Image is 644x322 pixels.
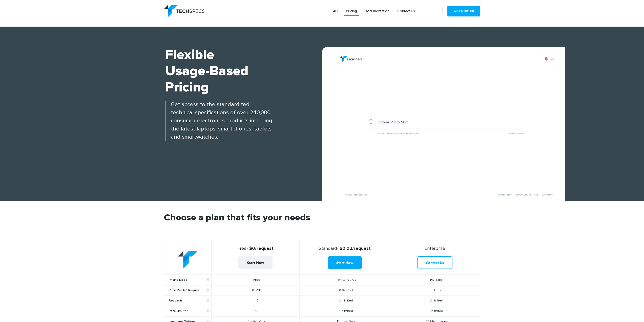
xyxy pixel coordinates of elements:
a: Start Now [328,256,362,269]
a: API [331,7,340,16]
img: logo [164,5,204,17]
a: Contact Us [417,256,452,269]
p: Get access to the standardized technical specifications of over 240,000 consumer electronics prod... [165,101,322,141]
span: Standard [319,246,337,251]
a: Get Started [447,6,480,16]
b: Requests [169,299,210,303]
span: Free [237,246,246,251]
td: 0.02 USD [300,285,390,296]
b: Pricing Model [169,278,210,282]
a: Contact Us [395,7,417,16]
td: Unlimited [300,306,390,316]
td: Pay-As-You-Go [300,275,390,285]
td: Flat rate [390,275,480,285]
td: Free [212,275,300,285]
h1: Flexible Usage-based Pricing [165,47,322,96]
b: Rate Limit/hr [169,309,210,313]
img: table-logo.png [178,251,198,269]
td: 10 [212,306,300,316]
strong: - $0/request [214,246,297,251]
td: 0 USD [390,285,480,296]
a: Documentation [363,7,391,16]
h2: Choose a plan that fits your needs [164,213,480,240]
a: Start Now [238,256,273,269]
b: Price Per API Request [169,289,210,292]
strong: - $0.02/request [302,246,388,251]
td: 0 USD [212,285,300,296]
td: Unlimited [390,306,480,316]
span: Enterprise [425,246,445,251]
td: Unlimited [390,296,480,306]
td: 10 [212,296,300,306]
img: banner.png [327,52,565,201]
a: Pricing [344,7,359,16]
td: Unlimited [300,296,390,306]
